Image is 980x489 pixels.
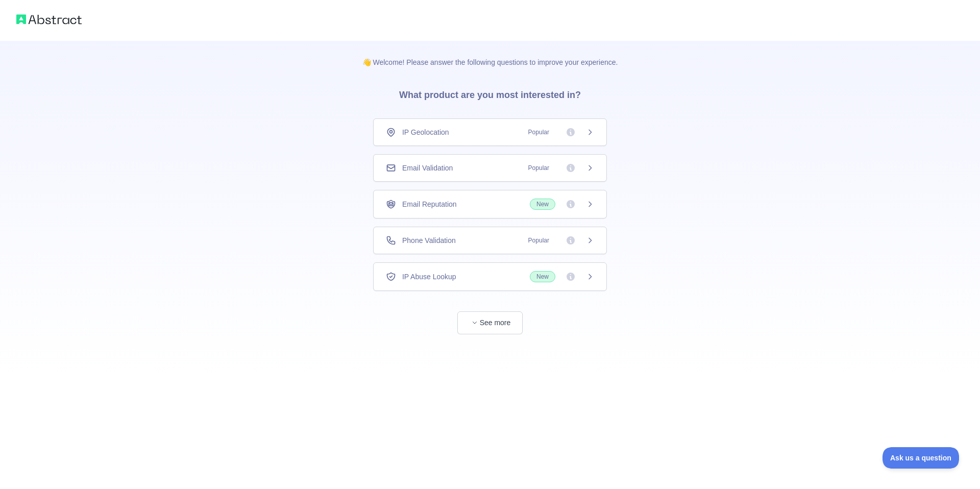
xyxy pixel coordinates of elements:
span: IP Geolocation [402,127,449,137]
button: See more [457,311,523,334]
p: 👋 Welcome! Please answer the following questions to improve your experience. [346,41,634,67]
span: Popular [522,127,555,137]
span: Email Reputation [402,199,457,209]
span: IP Abuse Lookup [402,272,456,282]
iframe: Toggle Customer Support [883,447,960,469]
span: Popular [522,163,555,173]
span: New [530,271,555,282]
img: Abstract logo [16,12,82,27]
h3: What product are you most interested in? [383,67,597,118]
span: Popular [522,235,555,246]
span: Phone Validation [402,235,456,246]
span: New [530,199,555,210]
span: Email Validation [402,163,453,173]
